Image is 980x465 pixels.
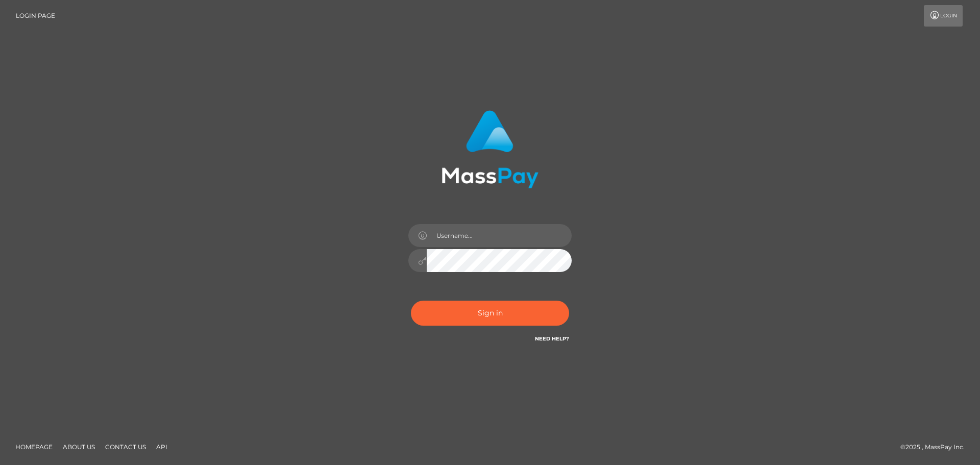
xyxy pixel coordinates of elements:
a: About Us [59,439,99,455]
a: Login Page [16,5,55,27]
input: Username... [427,224,572,247]
button: Sign in [411,301,569,326]
a: Homepage [11,439,57,455]
div: © 2025 , MassPay Inc. [900,442,972,453]
a: Login [924,5,963,27]
a: Contact Us [101,439,150,455]
img: MassPay Login [442,110,538,188]
a: Need Help? [535,335,569,342]
a: API [152,439,171,455]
